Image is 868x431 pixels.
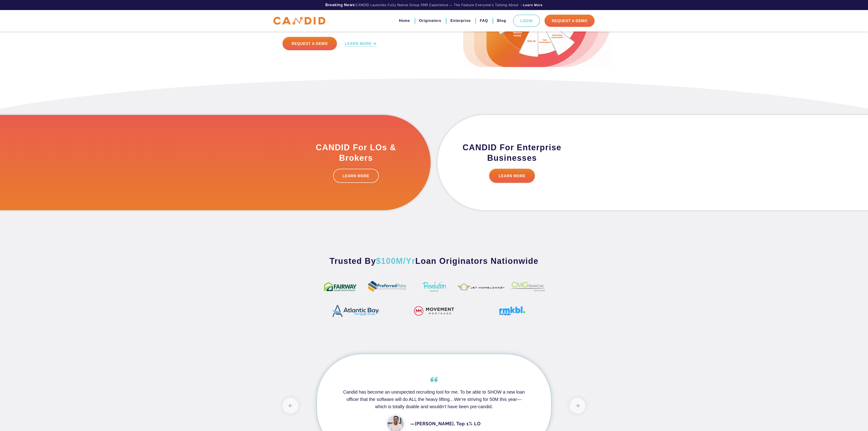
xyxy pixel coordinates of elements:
h3: CANDID For LOs & Brokers [304,142,408,163]
button: Next [570,398,586,414]
a: Request A Demo [544,15,595,27]
a: Login [513,15,540,27]
button: Previous [282,398,298,414]
img: CANDID APP [273,17,325,25]
a: LEARN MORE [489,169,535,183]
a: Blog [497,17,506,25]
a: Originators [419,17,441,25]
a: Enterprise [450,17,471,25]
a: LEARN MORE [345,41,378,47]
a: Request a Demo [282,37,337,50]
a: FAQ [480,17,488,25]
a: LEARN MORE [333,169,379,183]
b: Breaking News: [325,3,356,7]
h3: Trusted By Loan Originators Nationwide [320,256,548,266]
h4: Candid has become an unexpected recruiting tool for me. To be able to SHOW a new loan officer tha... [343,388,525,410]
h3: CANDID For Enterprise Businesses [460,142,564,163]
span: $100M/Yr [376,256,415,266]
a: Learn More [523,3,542,7]
a: Home [399,17,410,25]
